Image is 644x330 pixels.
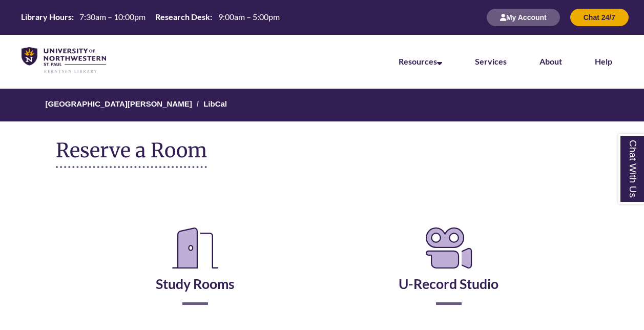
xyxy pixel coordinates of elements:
[570,13,629,22] a: Chat 24/7
[79,12,146,22] span: 7:30am – 10:00pm
[475,56,507,66] a: Services
[156,250,235,292] a: Study Rooms
[399,56,442,66] a: Resources
[203,99,227,108] a: LibCal
[399,250,498,292] a: U-Record Studio
[56,89,588,121] nav: Breadcrumb
[17,11,283,23] table: Hours Today
[570,9,629,26] button: Chat 24/7
[487,13,560,22] a: My Account
[17,11,75,23] th: Library Hours:
[218,12,280,22] span: 9:00am – 5:00pm
[539,56,562,66] a: About
[56,139,207,168] h1: Reserve a Room
[487,9,560,26] button: My Account
[595,56,612,66] a: Help
[151,11,214,23] th: Research Desk:
[22,47,106,74] img: UNWSP Library Logo
[17,11,283,24] a: Hours Today
[46,99,192,108] a: [GEOGRAPHIC_DATA][PERSON_NAME]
